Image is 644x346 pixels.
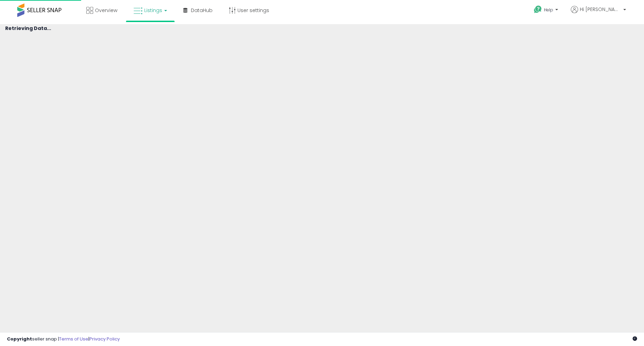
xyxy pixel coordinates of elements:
span: Hi [PERSON_NAME] [580,6,621,13]
h4: Retrieving Data... [5,26,639,31]
span: Listings [144,7,162,14]
a: Hi [PERSON_NAME] [571,6,626,21]
i: Get Help [534,5,542,14]
span: Overview [95,7,117,14]
span: Help [544,7,553,13]
span: DataHub [191,7,213,14]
